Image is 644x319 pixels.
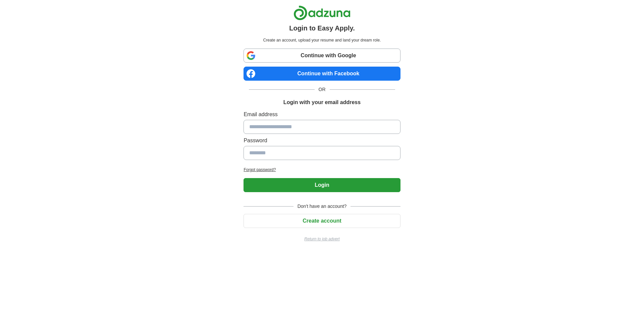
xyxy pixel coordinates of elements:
[244,49,400,63] a: Continue with Google
[315,86,330,93] span: OR
[244,214,400,228] button: Create account
[244,178,400,192] button: Login
[244,110,400,118] label: Email address
[244,137,400,145] label: Password
[244,218,400,224] a: Create account
[293,5,351,20] img: Adzuna logo
[289,23,355,33] h1: Login to Easy Apply.
[244,236,400,242] a: Return to job advert
[244,167,400,173] a: Forgot password?
[293,203,351,210] span: Don't have an account?
[244,67,400,81] a: Continue with Facebook
[245,37,399,43] p: Create an account, upload your resume and land your dream role.
[283,98,361,106] h1: Login with your email address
